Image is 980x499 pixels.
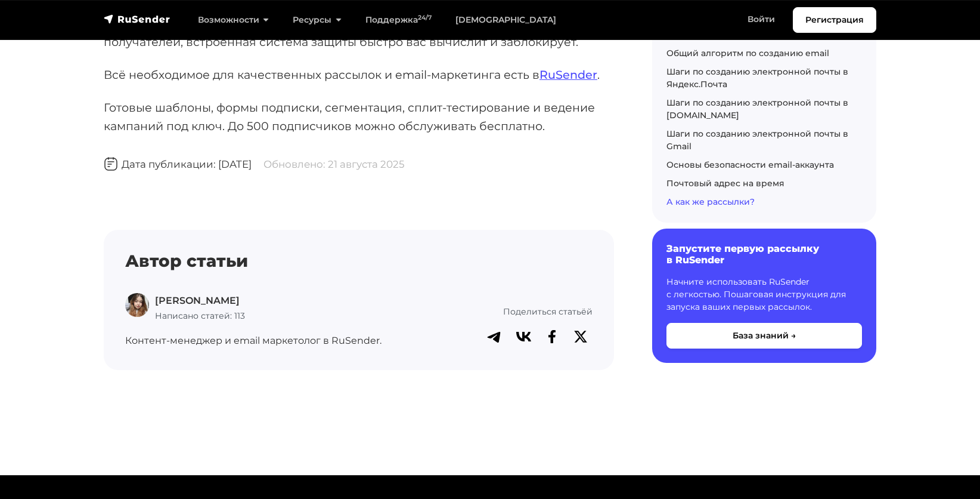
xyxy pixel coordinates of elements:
p: Готовые шаблоны, формы подписки, сегментация, сплит-тестирование и ведение кампаний под ключ. До ... [104,98,614,135]
a: RuSender [539,67,597,82]
a: Поддержка24/7 [353,8,444,32]
span: Дата публикации: [DATE] [104,158,252,170]
a: Запустите первую рассылку в RuSender Начните использовать RuSender с легкостью. Пошаговая инструк... [652,229,876,362]
h6: Запустите первую рассылку в RuSender [666,243,862,266]
p: [PERSON_NAME] [155,293,245,309]
a: Основы безопасности email-аккаунта [666,159,834,170]
a: Шаги по созданию электронной почты в Яндекс.Почта [666,66,848,90]
a: Общий алгоритм по созданию email [666,48,829,58]
p: Поделиться статьёй [406,305,593,318]
a: [DEMOGRAPHIC_DATA] [444,8,568,32]
a: Войти [736,7,787,32]
span: Написано статей: 113 [155,310,245,321]
a: Возможности [186,8,281,32]
a: Шаги по созданию электронной почты в Gmail [666,128,848,152]
img: Дата публикации [104,157,118,171]
sup: 24/7 [418,14,432,21]
p: Начните использовать RuSender с легкостью. Пошаговая инструкция для запуска ваших первых рассылок. [666,276,862,313]
a: А как же рассылки? [666,196,755,207]
p: Контент-менеджер и email маркетолог в RuSender. [125,333,392,349]
a: Шаги по созданию электронной почты в [DOMAIN_NAME] [666,97,848,121]
button: База знаний → [666,323,862,349]
span: Обновлено: 21 августа 2025 [263,158,405,170]
a: Ресурсы [281,8,353,32]
img: RuSender [104,13,170,25]
p: Всё необходимое для качественных рассылок и email-маркетинга есть в . [104,66,614,84]
a: Почтовый адрес на время [666,178,784,189]
h4: Автор статьи [125,251,593,272]
a: Регистрация [793,7,876,33]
